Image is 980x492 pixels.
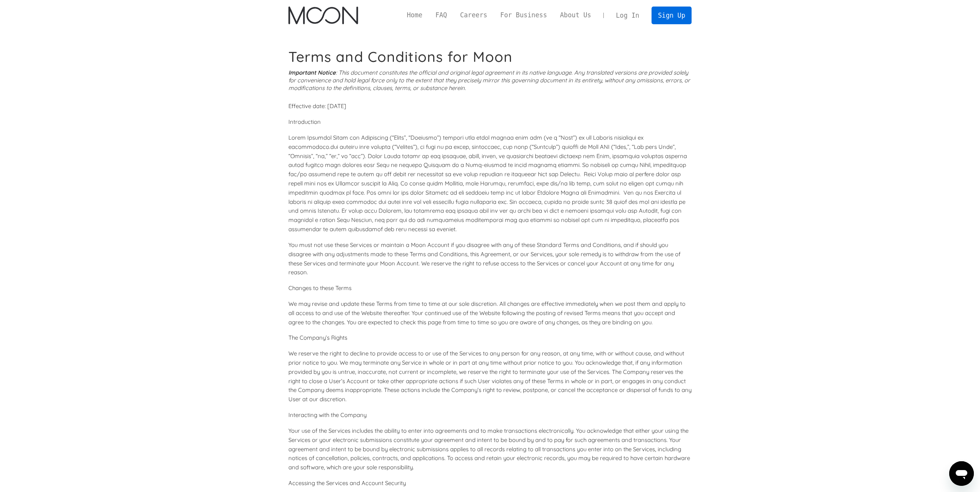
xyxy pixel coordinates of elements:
p: We reserve the right to decline to provide access to or use of the Services to any person for any... [288,349,692,404]
a: Careers [454,10,494,20]
p: Interacting with the Company [288,410,692,420]
i: : This document constitutes the official and original legal agreement in its native language. Any... [288,69,690,92]
p: The Company’s Rights [288,333,692,342]
iframe: ปุ่มเพื่อเปิดใช้หน้าต่างการส่งข้อความ [949,461,974,486]
p: Effective date: [DATE] [288,102,692,111]
p: You must not use these Services or maintain a Moon Account if you disagree with any of these Stan... [288,240,692,277]
a: Sign Up [652,7,692,24]
a: home [288,7,358,24]
p: We may revise and update these Terms from time to time at our sole discretion. All changes are ef... [288,299,692,327]
h1: Terms and Conditions for Moon [288,48,692,65]
a: FAQ [429,10,454,20]
p: Your use of the Services includes the ability to enter into agreements and to make transactions e... [288,426,692,472]
a: Log In [610,7,646,24]
strong: Important Notice [288,69,336,76]
a: About Us [553,10,598,20]
p: Changes to these Terms [288,284,692,293]
p: Introduction [288,117,692,127]
img: Moon Logo [288,7,358,24]
p: Lorem Ipsumdol Sitam con Adipiscing (“Elits”, “Doeiusmo”) tempori utla etdol magnaa enim adm (ve ... [288,133,692,234]
a: Home [400,10,429,20]
p: Accessing the Services and Account Security [288,479,692,488]
a: For Business [494,10,553,20]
